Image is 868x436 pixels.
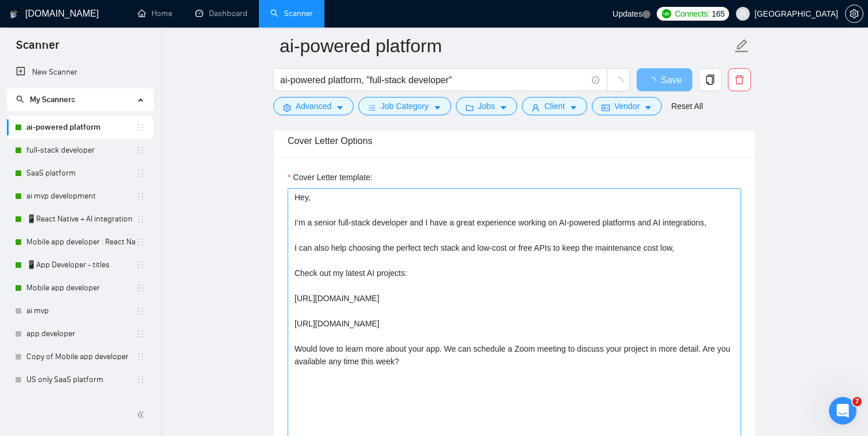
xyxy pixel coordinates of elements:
[136,238,145,247] span: holder
[136,283,145,293] span: holder
[647,77,661,86] span: loading
[7,162,153,185] li: SaaS platform
[7,231,153,254] li: Mobile app developer : React Native
[7,139,153,162] li: full-stack developer
[26,299,136,322] a: ai mvp
[136,352,145,361] span: holder
[136,306,145,316] span: holder
[26,345,136,368] a: Copy of Mobile app developer
[283,103,291,112] span: setting
[829,397,857,425] iframe: Intercom live chat
[296,100,331,112] span: Advanced
[637,68,692,91] button: Save
[138,9,172,18] a: homeHome
[368,103,376,112] span: bars
[614,100,640,112] span: Vendor
[358,97,451,115] button: barsJob Categorycaret-down
[699,75,721,85] span: copy
[7,277,153,299] li: Mobile app developer
[26,208,136,231] a: 📱React Native + AI integration
[26,322,136,345] a: app developer
[26,116,136,139] a: ai-powered platform
[26,277,136,299] a: Mobile app developer
[273,97,354,115] button: settingAdvancedcaret-down
[544,100,565,112] span: Client
[675,7,709,20] span: Connects:
[613,9,642,18] span: Updates
[671,100,703,112] a: Reset All
[26,162,136,185] a: SaaS platform
[288,124,741,157] div: Cover Letter Options
[136,192,145,201] span: holder
[466,103,474,112] span: folder
[10,5,18,24] img: logo
[280,32,732,60] input: Scanner name...
[16,95,24,103] span: search
[433,103,441,112] span: caret-down
[7,185,153,208] li: ai mvp development
[16,61,144,84] a: New Scanner
[7,299,153,322] li: ai mvp
[381,100,428,112] span: Job Category
[26,254,136,277] a: 📱App Developer - titles
[7,345,153,368] li: Copy of Mobile app developer
[7,116,153,139] li: ai-powered platform
[7,37,68,61] span: Scanner
[499,103,507,112] span: caret-down
[592,97,662,115] button: idcardVendorcaret-down
[852,397,862,406] span: 7
[26,185,136,208] a: ai mvp development
[26,231,136,254] a: Mobile app developer : React Native
[728,75,750,85] span: delete
[728,68,751,91] button: delete
[7,368,153,391] li: US only SaaS platform
[739,10,747,18] span: user
[270,9,313,18] a: searchScanner
[136,375,145,384] span: holder
[30,95,75,104] span: My Scanners
[136,169,145,178] span: holder
[136,146,145,155] span: holder
[280,73,587,87] input: Search Freelance Jobs...
[7,391,153,414] li: full-stack test - global
[532,103,540,112] span: user
[16,95,75,104] span: My Scanners
[137,409,148,421] span: double-left
[712,7,724,20] span: 165
[136,260,145,270] span: holder
[7,254,153,277] li: 📱App Developer - titles
[136,215,145,224] span: holder
[195,9,247,18] a: dashboardDashboard
[613,77,623,87] span: loading
[644,103,652,112] span: caret-down
[845,9,863,18] a: setting
[734,38,749,53] span: edit
[602,103,610,112] span: idcard
[26,368,136,391] a: US only SaaS platform
[699,68,722,91] button: copy
[478,100,495,112] span: Jobs
[456,97,518,115] button: folderJobscaret-down
[522,97,587,115] button: userClientcaret-down
[7,322,153,345] li: app developer
[288,171,373,184] label: Cover Letter template:
[845,5,863,23] button: setting
[336,103,344,112] span: caret-down
[136,123,145,132] span: holder
[592,76,599,84] span: info-circle
[26,139,136,162] a: full-stack developer
[7,61,153,84] li: New Scanner
[662,9,671,18] img: upwork-logo.png
[569,103,578,112] span: caret-down
[136,329,145,338] span: holder
[661,73,681,87] span: Save
[7,208,153,231] li: 📱React Native + AI integration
